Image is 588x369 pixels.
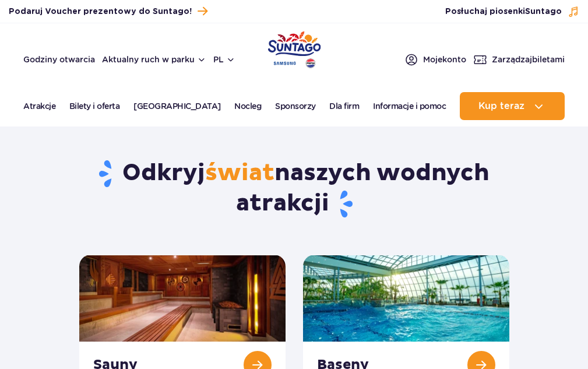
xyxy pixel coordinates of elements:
a: [GEOGRAPHIC_DATA] [133,92,221,120]
button: Kup teraz [460,92,565,120]
a: Podaruj Voucher prezentowy do Suntago! [9,3,207,19]
span: Posłuchaj piosenki [445,6,562,17]
span: Moje konto [423,54,466,65]
a: Sponsorzy [275,92,316,120]
h1: Odkryj naszych wodnych atrakcji [79,159,509,219]
span: Kup teraz [478,101,524,111]
a: Park of Poland [267,29,321,66]
button: Posłuchaj piosenkiSuntago [445,6,579,17]
button: pl [213,54,235,65]
a: Bilety i oferta [69,92,120,120]
a: Atrakcje [23,92,55,120]
a: Godziny otwarcia [23,54,95,65]
a: Zarządzajbiletami [473,52,565,66]
a: Informacje i pomoc [373,92,446,120]
span: Zarządzaj biletami [492,54,565,65]
a: Dla firm [329,92,359,120]
span: Suntago [525,8,562,16]
span: Podaruj Voucher prezentowy do Suntago! [9,6,192,17]
a: Nocleg [234,92,261,120]
a: Mojekonto [404,52,466,66]
button: Aktualny ruch w parku [102,55,206,64]
span: świat [205,159,274,188]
